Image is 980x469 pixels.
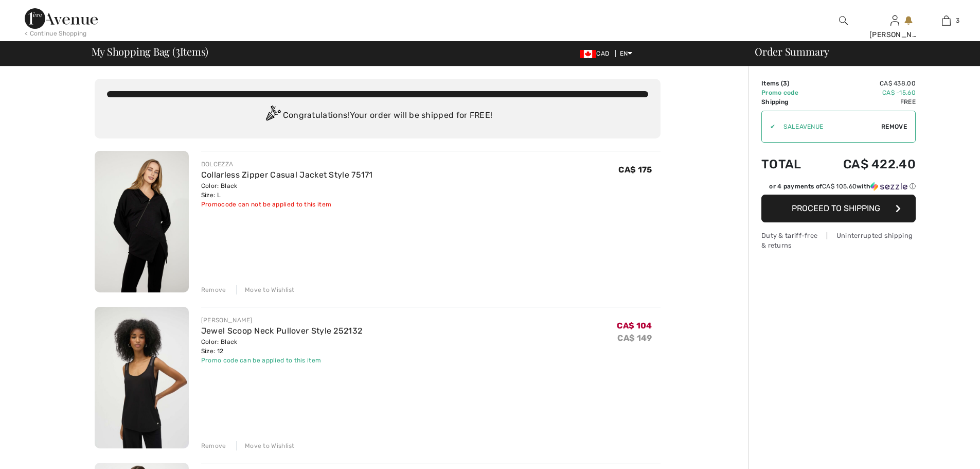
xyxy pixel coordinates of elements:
[761,79,816,88] td: Items ( )
[107,106,648,126] div: Congratulations! Your order will be shipped for FREE!
[201,170,373,180] a: Collarless Zipper Casual Jacket Style 75171
[761,88,816,97] td: Promo code
[620,50,633,57] span: EN
[95,307,189,448] img: Jewel Scoop Neck Pullover Style 252132
[783,80,787,87] span: 3
[201,316,362,325] div: [PERSON_NAME]
[870,182,907,191] img: Sezzle
[201,326,362,336] a: Jewel Scoop Neck Pullover Style 252132
[201,441,226,450] div: Remove
[95,151,189,292] img: Collarless Zipper Casual Jacket Style 75171
[769,182,916,191] div: or 4 payments of with
[942,14,951,27] img: My Bag
[742,46,974,57] div: Order Summary
[816,88,916,97] td: CA$ -15.60
[881,122,907,131] span: Remove
[580,50,596,58] img: Canadian Dollar
[816,147,916,182] td: CA$ 422.40
[816,97,916,107] td: Free
[762,122,775,131] div: ✔
[761,182,916,195] div: or 4 payments ofCA$ 105.60withSezzle Click to learn more about Sezzle
[201,200,373,209] div: Promocode can not be applied to this item
[761,195,916,222] button: Proceed to Shipping
[761,231,916,250] div: Duty & tariff-free | Uninterrupted shipping & returns
[25,29,87,38] div: < Continue Shopping
[618,165,652,175] span: CA$ 175
[175,44,180,57] span: 3
[262,106,283,126] img: Congratulation2.svg
[816,79,916,88] td: CA$ 438.00
[580,50,613,57] span: CAD
[761,147,816,182] td: Total
[201,181,373,200] div: Color: Black Size: L
[201,285,226,294] div: Remove
[25,8,98,29] img: 1ère Avenue
[201,337,362,356] div: Color: Black Size: 12
[792,203,880,213] span: Proceed to Shipping
[236,285,295,294] div: Move to Wishlist
[201,160,373,169] div: DOLCEZZA
[201,356,362,365] div: Promo code can be applied to this item
[761,97,816,107] td: Shipping
[890,15,899,25] a: Sign In
[921,14,971,27] a: 3
[617,321,652,331] span: CA$ 104
[890,14,899,27] img: My Info
[617,333,652,343] s: CA$ 149
[869,29,920,40] div: [PERSON_NAME]
[236,441,295,450] div: Move to Wishlist
[775,111,881,142] input: Promo code
[839,14,848,27] img: search the website
[92,46,209,57] span: My Shopping Bag ( Items)
[956,16,959,25] span: 3
[822,183,857,190] span: CA$ 105.60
